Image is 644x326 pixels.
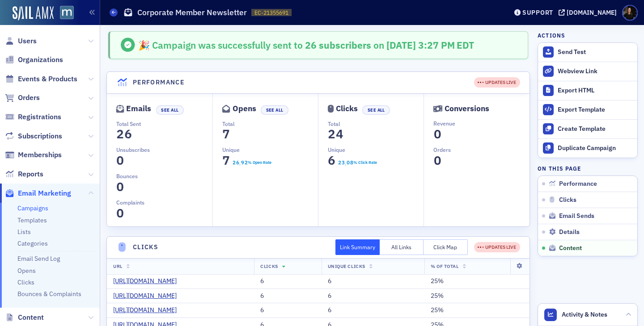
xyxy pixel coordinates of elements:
img: SailAMX [13,6,54,21]
a: [URL][DOMAIN_NAME] [113,277,183,285]
section: 0 [433,155,441,166]
div: 25% [431,277,523,285]
a: Registrations [5,112,61,122]
h4: Actions [538,31,565,39]
section: 26.92 [232,159,248,166]
span: Reports [18,169,43,179]
a: Categories [17,239,48,247]
div: % Click Rate [353,159,377,166]
a: [URL][DOMAIN_NAME] [113,292,183,300]
p: Complaints [116,198,212,206]
button: See All [362,105,390,115]
span: Performance [559,180,597,188]
p: Total [328,120,424,128]
a: Templates [17,216,47,224]
span: [DATE] [386,39,418,51]
span: 6 [235,159,240,167]
button: See All [261,105,288,115]
button: [DOMAIN_NAME] [559,9,620,16]
a: Email Marketing [5,188,71,198]
div: % Open Rate [248,159,271,166]
span: Email Sends [559,212,594,220]
div: Webview Link [558,67,633,75]
section: 0 [433,129,441,139]
a: Orders [5,93,40,103]
h4: On this page [538,164,638,172]
a: Memberships [5,150,62,160]
a: Opens [17,267,36,275]
button: Send Test [538,43,637,62]
div: 6 [260,306,315,314]
div: Clicks [336,106,358,111]
p: Bounces [116,172,212,180]
span: 6 [326,153,338,168]
div: UPDATES LIVE [478,79,516,86]
div: Conversions [445,106,489,111]
section: 0 [116,208,124,218]
div: [DOMAIN_NAME] [567,8,617,17]
p: Unsubscribes [116,146,212,154]
button: All Links [380,239,424,255]
span: Subscriptions [18,131,62,141]
span: . [345,161,346,167]
a: Subscriptions [5,131,62,141]
span: 7 [220,153,232,168]
span: URL [113,263,123,269]
span: 2 [337,159,342,167]
p: Unique [222,146,318,154]
span: 0 [432,126,444,142]
span: % Of Total [431,263,458,269]
p: Total [222,120,318,128]
div: Emails [126,106,151,111]
a: View Homepage [54,6,74,21]
a: Export Template [538,100,637,119]
a: Clicks [17,278,34,286]
span: EC-21355691 [254,9,288,17]
span: 🎉 Campaign was successfully sent to on [138,39,386,51]
section: 0 [116,182,124,192]
button: Click Map [424,239,468,255]
span: Details [559,228,580,236]
span: Registrations [18,112,61,122]
span: Unique Clicks [328,263,365,269]
span: 4 [334,126,346,142]
p: Unique [328,146,424,154]
section: 24 [328,129,344,139]
div: UPDATES LIVE [474,77,520,88]
span: 8 [349,159,354,167]
div: Support [522,8,553,17]
span: 0 [114,205,126,221]
button: Link Summary [335,239,380,255]
a: Content [5,313,44,322]
span: Activity & Notes [562,310,607,319]
span: 26 subscribers [303,39,371,51]
span: Users [18,36,37,46]
a: Create Template [538,119,637,138]
span: Clicks [260,263,278,269]
div: Opens [233,106,256,111]
h4: Clicks [133,242,158,252]
span: 2 [326,126,338,142]
section: 0 [116,155,124,166]
span: Orders [18,93,40,103]
a: Lists [17,228,31,236]
section: 26 [116,129,132,139]
span: Content [18,313,44,322]
section: 7 [222,129,230,139]
span: Events & Products [18,74,77,84]
p: Total Sent [116,120,212,128]
a: Export HTML [538,81,637,100]
h1: Corporate Member Newsletter [137,7,247,18]
div: 6 [328,292,418,300]
span: Content [559,244,582,252]
span: 6 [122,126,134,142]
p: Orders [433,146,529,154]
div: 6 [328,306,418,314]
span: 2 [232,159,236,167]
span: 7 [220,126,232,142]
section: 6 [328,155,336,166]
div: UPDATES LIVE [474,242,520,252]
div: Send Test [558,48,633,56]
span: EDT [455,39,474,51]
